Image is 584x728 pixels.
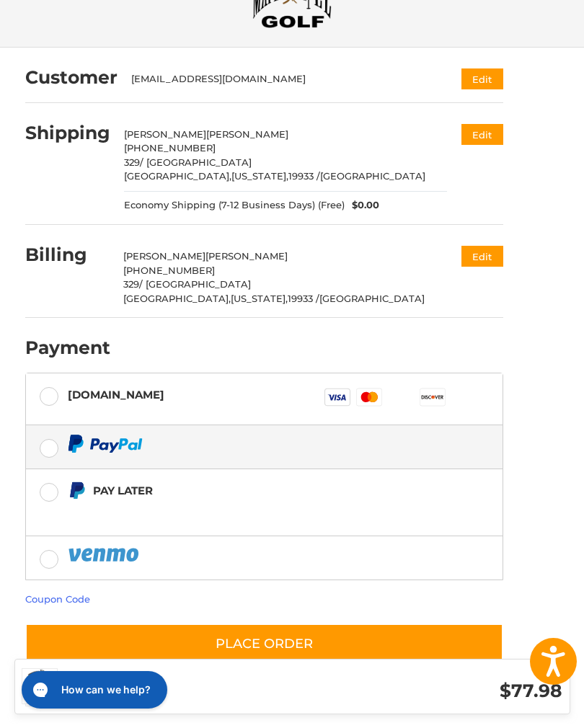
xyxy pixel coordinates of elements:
span: 19933 / [288,170,320,182]
button: Edit [461,68,503,89]
button: Edit [461,246,503,267]
span: [GEOGRAPHIC_DATA] [320,170,425,182]
div: Pay Later [93,479,369,502]
span: [PERSON_NAME] [124,128,206,140]
span: [US_STATE], [231,293,288,304]
span: Economy Shipping (7-12 Business Days) (Free) [124,198,345,213]
span: 329 [124,156,140,168]
h3: $77.98 [317,680,562,702]
h2: Shipping [25,122,110,144]
span: $0.00 [345,198,379,213]
button: Place Order [25,623,503,665]
button: Edit [461,124,503,145]
span: [GEOGRAPHIC_DATA], [124,170,231,182]
span: [PHONE_NUMBER] [124,142,216,154]
span: [GEOGRAPHIC_DATA], [123,293,231,304]
span: 19933 / [288,293,319,304]
span: / [GEOGRAPHIC_DATA] [139,278,251,290]
img: PayPal icon [68,435,143,453]
h2: Customer [25,66,118,89]
h3: 3 Items [72,676,317,693]
span: [PERSON_NAME] [205,250,288,262]
h2: Billing [25,244,110,266]
span: [GEOGRAPHIC_DATA] [319,293,425,304]
h2: Payment [25,337,110,359]
span: [PERSON_NAME] [123,250,205,262]
img: PayPal icon [68,546,141,564]
iframe: Gorgias live chat messenger [14,666,172,714]
span: [PERSON_NAME] [206,128,288,140]
span: 329 [123,278,139,290]
div: [EMAIL_ADDRESS][DOMAIN_NAME] [131,72,433,86]
span: [PHONE_NUMBER] [123,265,215,276]
span: [US_STATE], [231,170,288,182]
img: Pay Later icon [68,481,86,500]
a: Coupon Code [25,593,90,605]
div: [DOMAIN_NAME] [68,383,164,407]
iframe: PayPal Message 1 [68,505,369,518]
span: / [GEOGRAPHIC_DATA] [140,156,252,168]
